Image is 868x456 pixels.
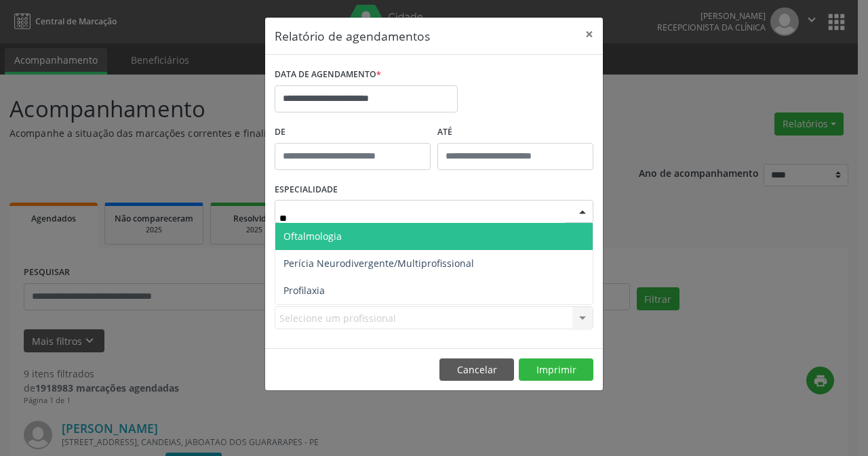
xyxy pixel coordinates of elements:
span: Perícia Neurodivergente/Multiprofissional [283,257,474,270]
button: Cancelar [439,358,514,381]
label: De [275,122,431,143]
h5: Relatório de agendamentos [275,27,430,45]
button: Imprimir [519,358,593,381]
label: DATA DE AGENDAMENTO [275,64,381,85]
label: ATÉ [437,122,593,143]
button: Close [576,18,603,51]
span: Oftalmologia [283,230,342,243]
span: Profilaxia [283,284,325,297]
label: ESPECIALIDADE [275,180,338,201]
